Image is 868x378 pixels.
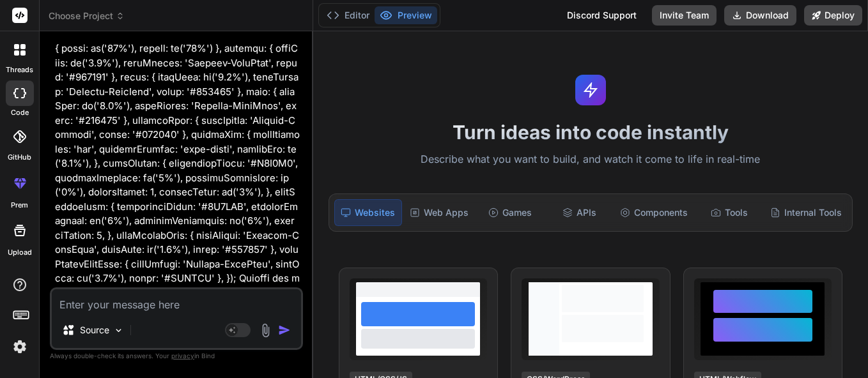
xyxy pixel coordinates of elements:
div: Websites [334,199,403,226]
div: Discord Support [559,5,644,26]
label: GitHub [8,152,31,163]
span: privacy [171,352,194,359]
h1: Turn ideas into code instantly [321,121,860,144]
div: APIs [546,199,613,226]
label: prem [11,200,28,211]
div: Tools [695,199,763,226]
img: attachment [258,323,273,338]
div: Games [476,199,543,226]
div: Components [615,199,693,226]
span: Choose Project [49,10,125,22]
label: Upload [8,247,32,258]
label: threads [6,64,33,75]
img: settings [9,336,31,358]
p: Describe what you want to build, and watch it come to life in real-time [321,151,860,168]
img: Pick Models [113,325,124,336]
img: icon [278,324,291,336]
div: Web Apps [405,199,474,226]
button: Download [724,5,796,26]
label: code [11,107,29,118]
button: Invite Team [652,5,717,26]
button: Editor [322,6,375,24]
button: Deploy [804,5,862,26]
div: Internal Tools [765,199,847,226]
p: Source [80,324,109,336]
button: Preview [375,6,437,24]
p: Always double-check its answers. Your in Bind [50,350,303,362]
